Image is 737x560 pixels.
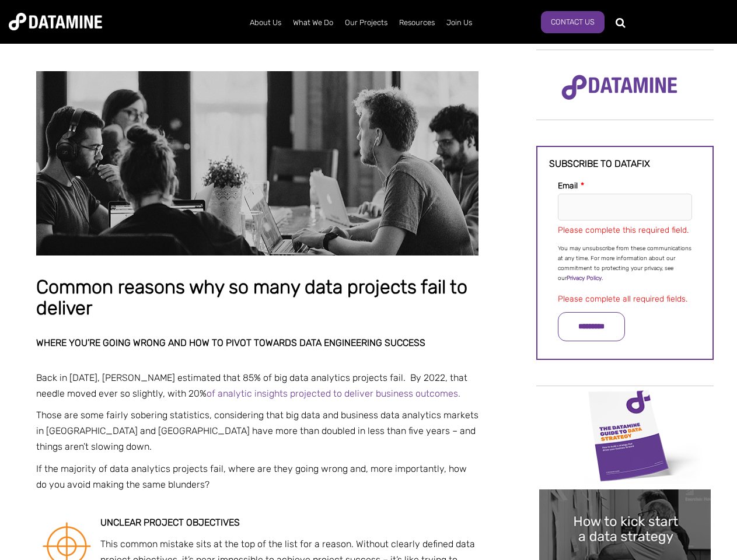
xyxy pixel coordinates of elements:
[541,11,605,33] a: Contact Us
[287,8,339,38] a: What We Do
[558,225,689,235] label: Please complete this required field.
[244,8,287,38] a: About Us
[393,8,441,38] a: Resources
[554,67,685,108] img: Datamine Logo No Strapline - Purple
[339,8,393,38] a: Our Projects
[9,13,102,30] img: Datamine
[558,181,578,191] span: Email
[207,388,460,399] a: of analytic insights projected to deliver business outcomes.
[36,338,478,348] h2: Where you’re going wrong and how to pivot towards data engineering success
[567,275,602,282] a: Privacy Policy
[36,277,478,318] h1: Common reasons why so many data projects fail to deliver
[549,159,701,169] h3: Subscribe to datafix
[36,407,478,455] p: Those are some fairly sobering statistics, considering that big data and business data analytics ...
[36,370,478,401] p: Back in [DATE], [PERSON_NAME] estimated that 85% of big data analytics projects fail. By 2022, th...
[100,517,240,528] strong: Unclear project objectives
[36,71,478,256] img: Common reasons why so many data projects fail to deliver
[539,387,711,484] img: Data Strategy Cover thumbnail
[441,8,478,38] a: Join Us
[36,461,478,492] p: If the majority of data analytics projects fail, where are they going wrong and, more importantly...
[558,294,687,304] label: Please complete all required fields.
[558,244,692,283] p: You may unsubscribe from these communications at any time. For more information about our commitm...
